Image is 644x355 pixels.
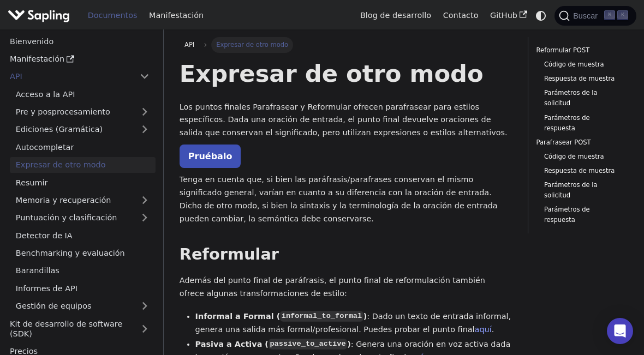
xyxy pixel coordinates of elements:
font: Parámetros de la solicitud [544,89,598,107]
button: Expandir la categoría de la barra lateral 'SDK' [134,316,156,341]
font: Benchmarking y evaluación [16,249,125,257]
font: Buscar [573,11,598,20]
font: Blog de desarrollo [360,11,431,20]
a: Contacto [437,7,484,24]
font: Los puntos finales Parafrasear y Reformular ofrecen parafrasear para estilos específicos. Dada un... [180,103,508,137]
font: . [492,325,494,334]
a: Memoria y recuperación [10,192,156,208]
button: Buscar (Comando+K) [554,6,636,26]
font: Respuesta de muestra [544,75,615,82]
a: Barandillas [10,263,156,279]
font: Expresar de otro modo [216,41,288,49]
a: Detector de IA [10,227,156,243]
a: Bienvenido [4,33,156,49]
a: Pre y posprocesamiento [10,104,156,120]
font: Reformular [180,245,279,263]
font: Pasiva a Activa ( [195,340,269,348]
font: Acceso a la API [16,90,75,99]
a: Informes de API [10,280,156,296]
a: Código de muestra [544,59,621,70]
a: Benchmarking y evaluación [10,245,156,261]
font: ) [347,340,351,348]
font: Parámetros de respuesta [544,206,590,224]
font: Ediciones (Gramática) [16,125,103,134]
font: Pre y posprocesamiento [16,107,110,116]
a: Manifestación [4,51,156,67]
font: Bienvenido [10,37,53,46]
a: Documentos [82,7,143,24]
font: Detector de IA [16,231,73,240]
font: Memoria y recuperación [16,196,111,204]
font: Reformular POST [536,46,590,54]
a: Pruébalo [180,145,241,168]
font: Documentos [88,11,138,20]
font: Puntuación y clasificación [16,213,117,222]
a: Parámetros de la solicitud [544,180,621,201]
img: Sapling.ai [8,8,70,23]
font: Parámetros de la solicitud [544,181,598,199]
font: Código de muestra [544,153,604,160]
font: Gestión de equipos [16,302,92,310]
font: GitHub [490,11,517,20]
a: Resumir [10,175,156,190]
a: Manifestación [143,7,210,24]
a: Código de muestra [544,152,621,162]
a: Sapling.ai [8,8,74,23]
a: Parámetros de respuesta [544,113,621,134]
font: Manifestación [149,11,204,20]
button: Contraer la categoría 'API' de la barra lateral [134,69,156,85]
font: API [184,41,194,49]
font: Contacto [443,11,479,20]
font: Código de muestra [544,61,604,68]
a: API [180,37,200,52]
font: Autocompletar [16,143,74,152]
font: Expresar de otro modo [180,60,484,87]
a: GitHub [484,7,533,24]
font: Respuesta de muestra [544,167,615,175]
font: Además del punto final de paráfrasis, el punto final de reformulación también ofrece algunas tran... [180,276,485,298]
a: Blog de desarrollo [354,7,437,24]
font: Parafrasear POST [536,139,591,146]
font: Barandillas [16,266,59,275]
kbd: K [617,10,628,20]
a: Gestión de equipos [10,298,156,314]
a: Ediciones (Gramática) [10,122,156,137]
font: API [10,72,22,81]
font: Informes de API [16,284,77,293]
a: Respuesta de muestra [544,166,621,176]
a: Kit de desarrollo de software (SDK) [4,316,134,341]
kbd: ⌘ [604,10,615,20]
a: Respuesta de muestra [544,74,621,84]
font: Manifestación [10,55,64,63]
font: ) [363,312,367,321]
font: Parámetros de respuesta [544,114,590,132]
a: Puntuación y clasificación [10,210,156,226]
nav: Pan rallado [180,37,512,52]
code: informal_to_formal [280,311,363,322]
a: Parámetros de respuesta [544,204,621,225]
a: Acceso a la API [10,86,156,102]
font: Informal a Formal ( [195,312,281,321]
a: Reformular POST [536,45,624,56]
font: : Dado un texto de entrada informal, genera una salida más formal/profesional. Puedes probar el p... [195,312,511,334]
font: Expresar de otro modo [16,160,106,169]
a: aquí [475,325,492,334]
button: Cambiar entre modo oscuro y claro (actualmente modo sistema) [533,8,549,23]
a: Parafrasear POST [536,137,624,148]
font: Resumir [16,178,48,187]
code: passive_to_active [269,339,347,350]
a: Expresar de otro modo [10,157,156,173]
div: Abrir Intercom Messenger [607,318,633,344]
font: Tenga en cuenta que, si bien las paráfrasis/parafrases conservan el mismo significado general, va... [180,175,498,222]
font: Pruébalo [188,151,232,161]
a: Autocompletar [10,139,156,155]
a: API [4,69,134,85]
a: Parámetros de la solicitud [544,88,621,109]
font: Kit de desarrollo de software (SDK) [10,320,122,338]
